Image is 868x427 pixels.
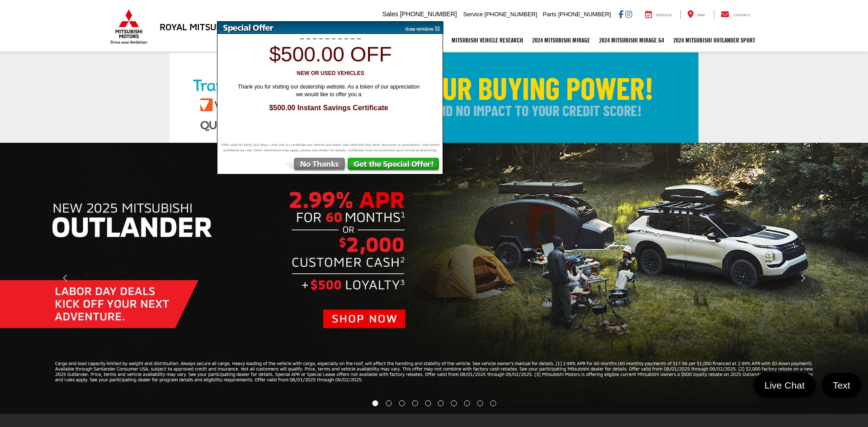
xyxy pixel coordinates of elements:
span: Text [828,379,855,391]
a: 2024 Mitsubishi Outlander SPORT [669,29,759,52]
span: Thank you for visiting our dealership website. As a token of our appreciation we would like to of... [231,83,426,99]
span: Service [656,13,672,17]
span: [PHONE_NUMBER] [558,11,611,18]
li: Go to slide number 7. [451,400,457,406]
img: Check Your Buying Power [170,52,698,143]
li: Go to slide number 5. [425,400,431,406]
li: Go to slide number 10. [491,400,496,406]
img: Special Offer [217,22,398,34]
span: Service [463,11,483,18]
li: Go to slide number 8. [464,400,470,406]
a: Live Chat [754,373,816,398]
a: 2024 Mitsubishi Mirage G4 [594,29,669,52]
span: Live Chat [760,379,809,391]
a: Contact [714,10,757,19]
a: Text [822,373,861,398]
h1: $500.00 off [222,43,439,66]
img: Get the Special Offer [347,158,443,174]
span: Contact [733,13,750,17]
li: Go to slide number 3. [399,400,405,406]
li: Go to slide number 6. [438,400,444,406]
img: No Thanks, Continue to Website [284,158,347,174]
li: Go to slide number 4. [412,400,418,406]
a: Map [680,10,712,19]
span: [PHONE_NUMBER] [485,11,538,18]
span: [PHONE_NUMBER] [400,10,457,18]
li: Go to slide number 9. [477,400,483,406]
h3: Royal Mitsubishi [160,22,239,32]
a: Mitsubishi Vehicle Research [447,29,528,52]
h3: New or Used Vehicles [222,70,439,76]
img: Mitsubishi [108,9,149,44]
a: 2024 Mitsubishi Mirage [528,29,594,52]
span: Map [698,13,705,17]
li: Go to slide number 2. [386,400,392,406]
a: Service [638,10,679,19]
li: Go to slide number 1. [372,400,378,406]
a: Facebook: Click to visit our Facebook page [618,10,623,18]
span: Parts [542,11,556,18]
a: Instagram: Click to visit our Instagram page [625,10,632,18]
span: Offer valid for thirty (30) days. Limit one (1) certificate per vehicle purchase. Not valid with ... [220,142,441,153]
button: Click to view next picture. [738,161,868,396]
img: close window [398,22,443,34]
span: Sales [382,10,398,18]
span: $500.00 Instant Savings Certificate [227,103,430,113]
